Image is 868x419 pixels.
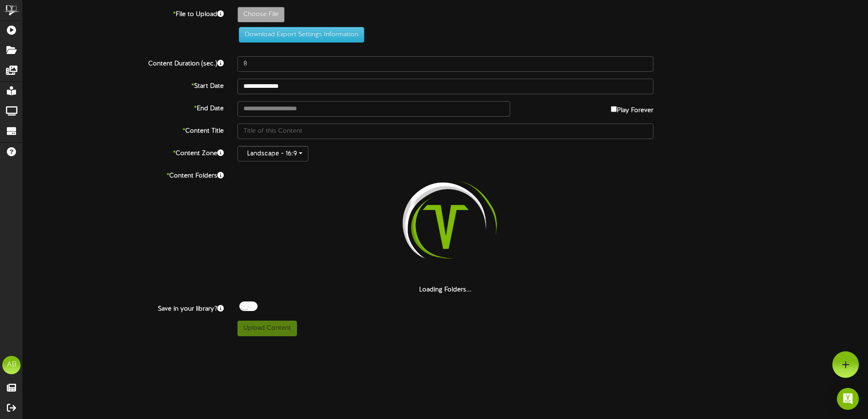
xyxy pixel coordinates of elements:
button: Upload Content [237,321,297,336]
label: Content Title [16,124,231,136]
label: File to Upload [16,7,231,19]
strong: Loading Folders... [419,286,472,293]
label: Save in your library? [16,301,231,314]
label: End Date [16,101,231,113]
button: Landscape - 16:9 [237,146,308,161]
button: Download Export Settings Information [239,27,364,43]
label: Play Forever [611,101,653,115]
div: Open Intercom Messenger [837,388,859,410]
label: Content Zone [16,146,231,158]
div: AB [2,356,21,374]
input: Title of this Content [237,124,653,139]
label: Content Duration (sec.) [16,56,231,69]
label: Start Date [16,79,231,91]
a: Download Export Settings Information [234,31,364,38]
label: Content Folders [16,168,231,181]
input: Play Forever [611,106,617,112]
img: loading-spinner-2.png [387,168,504,285]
